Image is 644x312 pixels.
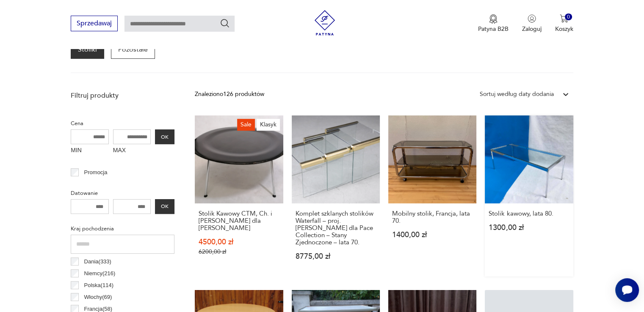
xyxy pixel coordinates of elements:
h3: Stolik kawowy, lata 80. [489,210,569,217]
p: Dania ( 333 ) [84,257,111,266]
button: OK [155,199,174,214]
label: MIN [71,144,109,158]
p: 8775,00 zł [296,253,376,260]
a: Ikona medaluPatyna B2B [478,14,509,33]
p: Datowanie [71,189,174,198]
a: Sprzedawaj [71,21,118,27]
p: Filtruj produkty [71,91,174,100]
iframe: Smartsupp widget button [615,278,639,302]
p: 4500,00 zł [199,238,279,246]
button: 0Koszyk [555,14,573,33]
img: Ikona koszyka [560,14,568,23]
button: Patyna B2B [478,14,509,33]
img: Ikonka użytkownika [528,14,536,23]
a: Pozostałe [111,40,155,59]
p: 1400,00 zł [392,231,473,238]
div: 0 [565,14,572,21]
img: Ikona medalu [489,14,498,24]
h3: Komplet szklanych stolików Waterfall – proj. [PERSON_NAME] dla Pace Collection – Stany Zjednoczon... [296,210,376,246]
a: Stolik kawowy, lata 80.Stolik kawowy, lata 80.1300,00 zł [485,115,573,276]
button: OK [155,129,174,144]
div: Sortuj według daty dodania [480,90,554,99]
h3: Stolik Kawowy CTM, Ch. i [PERSON_NAME] dla [PERSON_NAME] [199,210,279,232]
p: 1300,00 zł [489,224,569,231]
p: Włochy ( 69 ) [84,293,112,302]
button: Zaloguj [522,14,542,33]
label: MAX [113,144,151,158]
p: 6200,00 zł [199,248,279,255]
a: SaleKlasykStolik Kawowy CTM, Ch. i R. Eames dla Herman MillerStolik Kawowy CTM, Ch. i [PERSON_NAM... [195,115,283,276]
p: Patyna B2B [478,25,509,33]
p: Koszyk [555,25,573,33]
p: Promocja [84,168,108,177]
a: Mobilny stolik, Francja, lata 70.Mobilny stolik, Francja, lata 70.1400,00 zł [388,115,476,276]
div: Znaleziono 126 produktów [195,90,264,99]
img: Patyna - sklep z meblami i dekoracjami vintage [312,10,337,36]
p: Zaloguj [522,25,542,33]
p: Niemcy ( 216 ) [84,269,116,278]
button: Szukaj [220,18,230,28]
p: Polska ( 114 ) [84,281,113,290]
a: Komplet szklanych stolików Waterfall – proj. Leon Rosen dla Pace Collection – Stany Zjednoczone –... [292,115,380,276]
h3: Mobilny stolik, Francja, lata 70. [392,210,473,224]
p: Cena [71,119,174,128]
p: Kraj pochodzenia [71,224,174,233]
a: Stoliki [71,40,104,59]
button: Sprzedawaj [71,16,118,31]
